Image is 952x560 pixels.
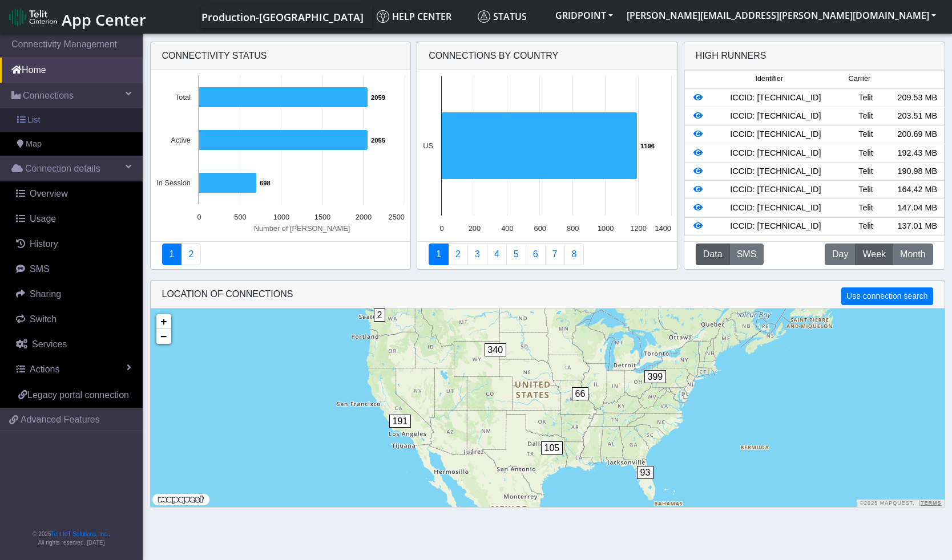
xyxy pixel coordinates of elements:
[171,136,191,144] text: Active
[548,5,620,26] button: GRIDPOINT
[545,244,565,265] a: Zero Session
[314,213,330,221] text: 1500
[598,224,614,233] text: 1000
[5,206,143,232] a: Usage
[260,180,271,186] text: 698
[371,94,385,101] text: 2059
[9,8,57,26] img: logo-telit-cinterion-gw-new.png
[234,213,246,221] text: 500
[921,500,942,506] a: Terms
[429,244,666,265] nav: Summary paging
[9,5,144,29] a: App Center
[469,224,481,233] text: 200
[30,264,50,274] span: SMS
[5,357,143,382] a: Actions
[840,165,892,178] div: Telit
[30,189,68,198] span: Overview
[162,244,400,265] nav: Summary paging
[892,165,943,178] div: 190.98 MB
[448,244,468,265] a: Carrier
[711,220,840,233] div: ICCID: [TECHNICAL_ID]
[473,5,548,28] a: Status
[25,162,100,176] span: Connection details
[23,89,74,103] span: Connections
[892,128,943,141] div: 200.69 MB
[696,244,730,265] button: Data
[892,110,943,123] div: 203.51 MB
[756,74,783,84] span: Identifier
[389,415,412,428] span: 191
[640,143,655,149] text: 1196
[429,244,449,265] a: Connections By Country
[711,202,840,214] div: ICCID: [TECHNICAL_ID]
[892,147,943,160] div: 192.43 MB
[5,181,143,206] a: Overview
[377,10,451,23] span: Help center
[5,257,143,282] a: SMS
[567,224,579,233] text: 800
[711,184,840,196] div: ICCID: [TECHNICAL_ID]
[564,244,584,265] a: Not Connected for 30 days
[840,128,892,141] div: Telit
[696,49,767,63] div: High Runners
[156,178,191,187] text: In Session
[711,110,840,123] div: ICCID: [TECHNICAL_ID]
[711,147,840,160] div: ICCID: [TECHNICAL_ID]
[506,244,526,265] a: Usage by Carrier
[487,244,507,265] a: Connections By Carrier
[501,224,513,233] text: 400
[855,244,893,265] button: Week
[840,147,892,160] div: Telit
[711,92,840,104] div: ICCID: [TECHNICAL_ID]
[892,202,943,214] div: 147.04 MB
[32,339,67,349] span: Services
[151,281,945,309] div: LOCATION OF CONNECTIONS
[711,128,840,141] div: ICCID: [TECHNICAL_ID]
[5,282,143,307] a: Sharing
[30,239,58,249] span: History
[832,247,848,261] span: Day
[572,387,589,400] span: 66
[841,287,933,305] button: Use connection search
[5,307,143,332] a: Switch
[478,10,527,23] span: Status
[181,244,201,265] a: Deployment status
[644,370,667,383] span: 399
[526,244,546,265] a: 14 Days Trend
[892,184,943,196] div: 164.42 MB
[840,184,892,196] div: Telit
[729,244,764,265] button: SMS
[417,42,677,70] div: Connections By Country
[478,10,490,23] img: status.svg
[849,74,870,84] span: Carrier
[631,224,647,233] text: 1200
[253,224,350,233] text: Number of [PERSON_NAME]
[5,332,143,357] a: Services
[51,531,108,537] a: Telit IoT Solutions, Inc.
[893,244,933,265] button: Month
[151,42,411,70] div: Connectivity status
[175,93,190,102] text: Total
[840,110,892,123] div: Telit
[21,413,100,427] span: Advanced Features
[485,343,507,356] span: 340
[440,224,444,233] text: 0
[371,137,385,144] text: 2055
[30,364,59,374] span: Actions
[62,9,146,30] span: App Center
[541,441,563,455] span: 105
[900,247,925,261] span: Month
[862,247,886,261] span: Week
[374,309,386,322] span: 2
[840,92,892,104] div: Telit
[892,220,943,233] div: 137.01 MB
[26,138,42,151] span: Map
[711,165,840,178] div: ICCID: [TECHNICAL_ID]
[201,10,364,24] span: Production-[GEOGRAPHIC_DATA]
[156,314,171,329] a: Zoom in
[467,244,487,265] a: Usage per Country
[197,213,201,221] text: 0
[201,5,363,28] a: Your current platform instance
[27,390,129,400] span: Legacy portal connection
[372,5,473,28] a: Help center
